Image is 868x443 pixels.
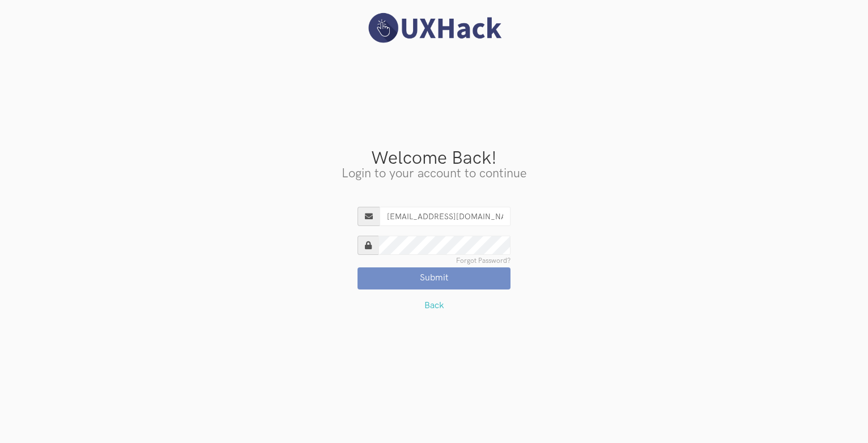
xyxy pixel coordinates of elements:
h3: Login to your account to continue [8,168,860,180]
a: Back [424,300,444,311]
input: Email Address [380,207,510,226]
input: Forgot Password? [378,236,510,255]
a: Forgot Password? [456,258,510,265]
button: Submit [358,267,510,289]
h3: Welcome Back! [8,150,860,168]
img: UXHack logo [363,11,505,45]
